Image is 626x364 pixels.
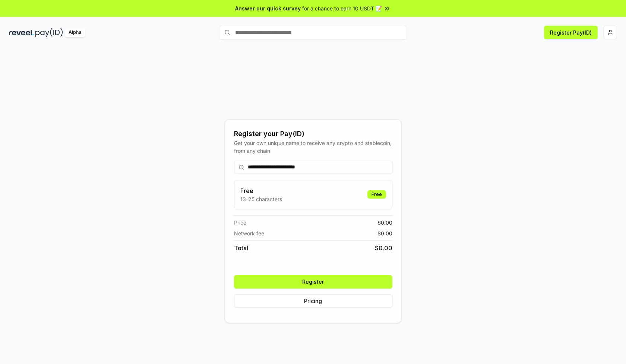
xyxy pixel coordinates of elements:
span: Network fee [234,229,264,237]
img: pay_id [35,28,63,37]
span: $ 0.00 [377,229,392,237]
span: Answer our quick survey [235,4,301,12]
div: Register your Pay(ID) [234,129,392,139]
span: Price [234,219,246,226]
h3: Free [240,186,282,195]
div: Alpha [64,28,85,37]
button: Register Pay(ID) [544,26,598,39]
span: Total [234,244,248,252]
span: for a chance to earn 10 USDT 📝 [302,4,382,12]
span: $ 0.00 [375,244,392,252]
button: Pricing [234,294,392,308]
div: Get your own unique name to receive any crypto and stablecoin, from any chain [234,139,392,155]
img: reveel_dark [9,28,34,37]
div: Free [367,190,386,199]
button: Register [234,275,392,289]
p: 13-25 characters [240,195,282,203]
span: $ 0.00 [377,219,392,226]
